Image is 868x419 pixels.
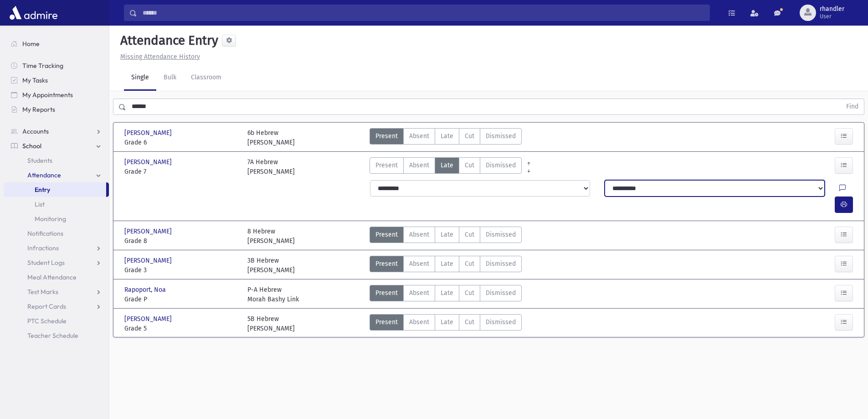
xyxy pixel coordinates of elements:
[124,65,156,91] a: Single
[27,244,59,252] span: Infractions
[156,65,184,91] a: Bulk
[375,160,398,170] span: Present
[4,36,109,51] a: Home
[4,270,109,285] a: Meal Attendance
[27,229,63,238] span: Notifications
[22,62,63,70] span: Time Tracking
[124,285,168,295] span: Rapoport, Noa
[35,215,66,223] span: Monitoring
[375,259,398,269] span: Present
[4,73,109,88] a: My Tasks
[370,227,522,246] div: AttTypes
[4,328,109,343] a: Teacher Schedule
[441,131,453,141] span: Late
[247,157,295,176] div: 7A Hebrew [PERSON_NAME]
[4,299,109,314] a: Report Cards
[247,285,299,304] div: P-A Hebrew Morah Bashy Link
[370,285,522,304] div: AttTypes
[441,230,453,239] span: Late
[124,138,238,147] span: Grade 6
[820,13,844,20] span: User
[27,302,66,310] span: Report Cards
[4,197,109,212] a: List
[4,168,109,182] a: Attendance
[486,230,516,239] span: Dismissed
[4,139,109,153] a: School
[465,259,474,269] span: Cut
[375,317,398,327] span: Present
[409,131,429,141] span: Absent
[124,167,238,176] span: Grade 7
[247,314,295,333] div: 5B Hebrew [PERSON_NAME]
[27,273,77,281] span: Meal Attendance
[4,88,109,102] a: My Appointments
[820,5,844,13] span: rhandler
[4,285,109,299] a: Test Marks
[124,227,174,236] span: [PERSON_NAME]
[124,157,174,167] span: [PERSON_NAME]
[4,182,106,197] a: Entry
[375,131,398,141] span: Present
[441,259,453,269] span: Late
[375,230,398,239] span: Present
[370,157,522,176] div: AttTypes
[124,265,238,275] span: Grade 3
[22,40,40,48] span: Home
[27,156,52,165] span: Students
[465,160,474,170] span: Cut
[22,91,73,99] span: My Appointments
[184,65,229,91] a: Classroom
[409,259,429,269] span: Absent
[441,288,453,298] span: Late
[4,58,109,73] a: Time Tracking
[486,288,516,298] span: Dismissed
[465,288,474,298] span: Cut
[441,317,453,327] span: Late
[247,227,295,246] div: 8 Hebrew [PERSON_NAME]
[4,212,109,226] a: Monitoring
[22,76,48,84] span: My Tasks
[465,131,474,141] span: Cut
[117,53,200,61] a: Missing Attendance History
[27,288,58,296] span: Test Marks
[120,53,200,61] u: Missing Attendance History
[22,105,55,114] span: My Reports
[124,324,238,333] span: Grade 5
[7,4,60,22] img: AdmirePro
[370,128,522,147] div: AttTypes
[124,295,238,304] span: Grade P
[4,102,109,117] a: My Reports
[35,200,45,208] span: List
[841,99,864,114] button: Find
[22,142,41,150] span: School
[22,127,49,135] span: Accounts
[465,317,474,327] span: Cut
[4,153,109,168] a: Students
[4,314,109,328] a: PTC Schedule
[409,230,429,239] span: Absent
[370,256,522,275] div: AttTypes
[124,128,174,138] span: [PERSON_NAME]
[486,160,516,170] span: Dismissed
[27,317,67,325] span: PTC Schedule
[35,186,50,194] span: Entry
[4,255,109,270] a: Student Logs
[465,230,474,239] span: Cut
[247,256,295,275] div: 3B Hebrew [PERSON_NAME]
[124,236,238,246] span: Grade 8
[124,314,174,324] span: [PERSON_NAME]
[441,160,453,170] span: Late
[486,317,516,327] span: Dismissed
[4,241,109,255] a: Infractions
[4,124,109,139] a: Accounts
[4,226,109,241] a: Notifications
[486,259,516,269] span: Dismissed
[137,5,709,21] input: Search
[409,317,429,327] span: Absent
[409,288,429,298] span: Absent
[117,33,218,48] h5: Attendance Entry
[375,288,398,298] span: Present
[370,314,522,333] div: AttTypes
[486,131,516,141] span: Dismissed
[27,259,65,267] span: Student Logs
